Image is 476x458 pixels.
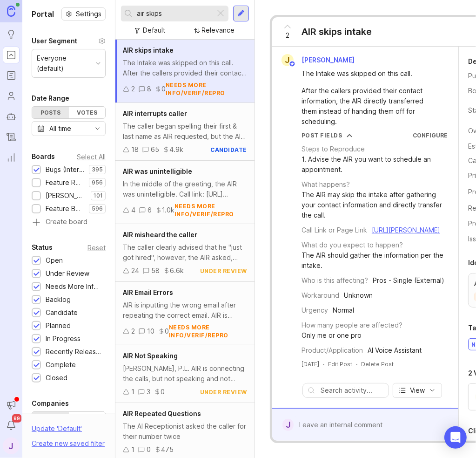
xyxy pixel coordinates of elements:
[174,202,247,218] div: needs more info/verif/repro
[46,178,84,188] div: Feature Requests (Internal)
[302,240,403,250] div: What do you expect to happen?
[302,190,448,220] div: The AIR may skip the intake after gathering your contact information and directly transfer the call.
[200,388,247,396] div: under review
[3,417,20,434] button: Notifications
[147,387,150,397] div: 3
[328,360,352,368] div: Edit Post
[286,30,289,41] span: 2
[32,35,77,47] div: User Segment
[32,8,54,20] h1: Portal
[302,144,365,154] div: Steps to Reproduce
[32,219,106,227] a: Create board
[321,385,384,396] input: Search activity...
[3,88,20,104] a: Users
[131,205,135,215] div: 4
[123,288,173,296] span: AIR Email Errors
[123,167,192,175] span: AIR was unintelligible
[7,6,15,16] img: Canny Home
[147,84,151,94] div: 8
[94,192,103,199] p: 101
[123,352,178,360] span: AIR Not Speaking
[32,398,69,409] div: Companies
[92,179,103,186] p: 956
[151,266,160,276] div: 58
[131,387,134,397] div: 1
[123,421,247,442] div: The AI Receptionist asked the caller for their number twice
[143,25,166,35] div: Default
[393,383,442,398] button: View
[373,275,444,286] div: Pros - Single (External)
[302,275,368,286] div: Who is this affecting?
[115,224,255,282] a: AIR misheard the callerThe caller clearly advised that he "just got hired", however, the AIR aske...
[302,225,367,235] div: Call Link or Page Link
[162,205,174,215] div: 1.0k
[32,412,69,437] label: By name
[46,164,84,175] div: Bugs (Internal)
[32,151,55,162] div: Boards
[302,131,353,139] button: Post Fields
[61,7,106,21] button: Settings
[361,360,394,368] div: Delete Post
[37,53,92,74] div: Everyone (default)
[333,305,354,315] div: Normal
[282,54,294,66] div: J
[302,345,363,355] div: Product/Application
[46,334,80,344] div: In Progress
[3,396,20,413] button: Announcements
[302,250,448,271] div: The AIR should gather the information per the intake.
[123,109,187,117] span: AIR interrupts caller
[444,426,467,449] div: Open Intercom Messenger
[46,204,84,214] div: Feature Board Sandbox [DATE]
[46,308,78,318] div: Candidate
[161,84,166,94] div: 0
[211,146,248,154] div: candidate
[131,84,135,94] div: 2
[169,144,183,155] div: 4.9k
[46,294,71,305] div: Backlog
[3,129,20,145] a: Changelog
[368,345,422,355] div: AI Voice Assistant
[77,154,106,159] div: Select All
[137,8,211,19] input: Search...
[49,123,71,134] div: All time
[32,424,82,438] div: Update ' Default '
[169,323,247,339] div: needs more info/verif/repro
[87,245,106,250] div: Reset
[69,412,106,437] label: By account owner
[32,93,69,104] div: Date Range
[302,56,355,64] span: [PERSON_NAME]
[131,266,139,276] div: 24
[344,290,373,301] div: Unknown
[115,161,255,224] a: AIR was unintelligibleIn the middle of the greeting, the AIR was unintelligible. Call link: [URL]...
[302,131,342,139] div: Post Fields
[302,305,328,315] div: Urgency
[161,387,165,397] div: 0
[123,410,201,417] span: AIR Repeated Questions
[92,205,103,212] p: 596
[323,360,324,368] div: ·
[302,154,448,175] div: 1. Advise the AIR you want to schedule an appointment.
[123,46,174,54] span: AIR skips intake
[170,266,184,276] div: 6.6k
[46,268,89,279] div: Under Review
[92,166,103,173] p: 395
[46,191,86,201] div: [PERSON_NAME] (Public)
[202,25,235,35] div: Relevance
[3,67,20,84] a: Roadmaps
[302,290,339,301] div: Workaround
[302,361,319,368] time: [DATE]
[123,231,197,239] span: AIR misheard the caller
[147,326,154,336] div: 10
[372,226,440,234] a: [URL][PERSON_NAME]
[3,437,20,454] button: J
[32,107,69,118] div: Posts
[115,103,255,161] a: AIR interrupts callerThe caller began spelling their first & last name as AIR requested, but the ...
[302,330,362,341] div: Only me or one pro
[166,81,247,97] div: needs more info/verif/repro
[131,444,134,455] div: 1
[46,360,76,370] div: Complete
[3,108,20,125] a: Autopilot
[131,144,139,155] div: 18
